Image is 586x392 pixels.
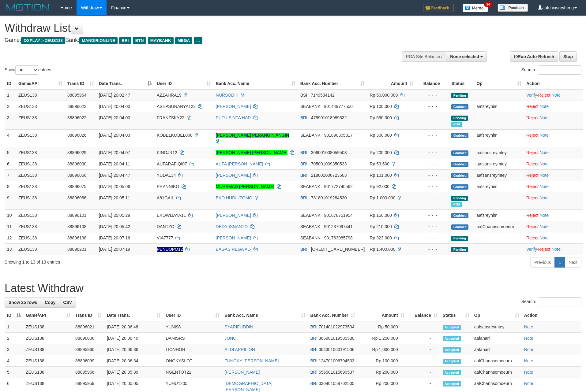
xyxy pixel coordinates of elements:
[474,209,524,221] td: aafsreynim
[67,150,86,155] span: 88896029
[370,150,392,155] span: Rp 200.000
[451,116,468,121] span: Pending
[157,235,173,240] span: VIA7777
[216,161,263,166] a: AUFA [PERSON_NAME]
[5,232,16,243] td: 12
[99,150,130,155] span: [DATE] 20:04:07
[104,321,163,333] td: [DATE] 20:06:48
[526,115,539,120] a: Reject
[133,37,146,44] span: BTN
[300,133,321,138] span: SEABANK
[565,257,581,268] a: Next
[524,78,583,89] th: Action
[539,235,549,240] a: Note
[99,247,130,252] span: [DATE] 20:07:19
[521,65,581,75] label: Search:
[419,132,447,138] div: - - -
[59,297,76,308] a: CSV
[163,344,222,355] td: LIONHOR
[526,133,539,138] a: Reject
[451,247,468,252] span: Pending
[67,213,86,218] span: 88896101
[65,78,96,89] th: Trans ID: activate to sort column ascending
[474,181,524,192] td: aafsreynim
[526,247,537,252] a: Verify
[370,161,389,166] span: Rp 53.500
[524,381,533,386] a: Note
[311,115,347,120] span: Copy 475901018989532 to clipboard
[526,104,539,109] a: Reject
[367,78,416,89] th: Amount: activate to sort column ascending
[5,101,16,112] td: 2
[474,147,524,158] td: aafsansreymtey
[157,224,175,229] span: DANTZO
[551,247,561,252] a: Note
[419,103,447,109] div: - - -
[443,347,461,353] span: Accepted
[216,133,289,138] a: [PERSON_NAME] PERANGIN ANGIN
[419,150,447,156] div: - - -
[524,147,583,158] td: ·
[484,2,492,7] span: 34
[21,37,65,44] span: OXPLAY > ZEUS138
[16,129,65,147] td: ZEUS138
[539,173,549,178] a: Note
[157,93,182,98] span: AZZAHRA19
[16,78,65,89] th: Game/API: activate to sort column ascending
[451,133,468,138] span: Grabbed
[216,115,251,120] a: PUTU SINTA HAR
[419,115,447,121] div: - - -
[157,195,174,200] span: A81GAIL
[446,51,487,62] button: None selected
[5,344,23,355] td: 3
[300,213,321,218] span: SEABANK
[224,381,272,392] a: [DEMOGRAPHIC_DATA][PERSON_NAME]
[16,232,65,243] td: ZEUS138
[419,246,447,252] div: - - -
[524,112,583,129] td: ·
[96,78,154,89] th: Date Trans.: activate to sort column descending
[539,150,549,155] a: Note
[5,78,16,89] th: ID
[5,147,16,158] td: 5
[67,93,86,98] span: 88895964
[419,172,447,178] div: - - -
[216,184,274,189] a: MUHAMAD [PERSON_NAME]
[419,224,447,230] div: - - -
[67,133,86,138] span: 88896026
[5,321,23,333] td: 1
[216,104,251,109] a: [PERSON_NAME]
[67,235,86,240] span: 88896198
[308,310,357,321] th: Bank Acc. Number: activate to sort column ascending
[538,65,581,75] input: Search:
[524,324,533,329] a: Note
[474,129,524,147] td: aafsreynim
[300,104,321,109] span: SEABANK
[300,150,307,155] span: BRI
[407,310,440,321] th: Balance: activate to sort column ascending
[538,297,581,306] input: Search:
[5,221,16,232] td: 11
[370,104,392,109] span: Rp 100.000
[524,347,533,352] a: Note
[526,173,539,178] a: Reject
[216,247,251,252] a: BAGAS REGA AL-
[216,173,251,178] a: [PERSON_NAME]
[524,221,583,232] td: ·
[5,192,16,209] td: 9
[539,133,549,138] a: Note
[5,89,16,101] td: 1
[16,101,65,112] td: ZEUS138
[451,173,468,178] span: Grabbed
[224,358,279,363] a: FUNGKY [PERSON_NAME]
[311,247,365,252] span: Copy 625501005239506 to clipboard
[5,355,23,367] td: 4
[539,195,549,200] a: Note
[16,243,65,255] td: ZEUS138
[559,51,577,62] a: Stop
[224,324,253,329] a: SYARIFUDDIN
[16,112,65,129] td: ZEUS138
[370,133,392,138] span: Rp 300.000
[222,310,308,321] th: Bank Acc. Name: activate to sort column ascending
[530,257,555,268] a: Previous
